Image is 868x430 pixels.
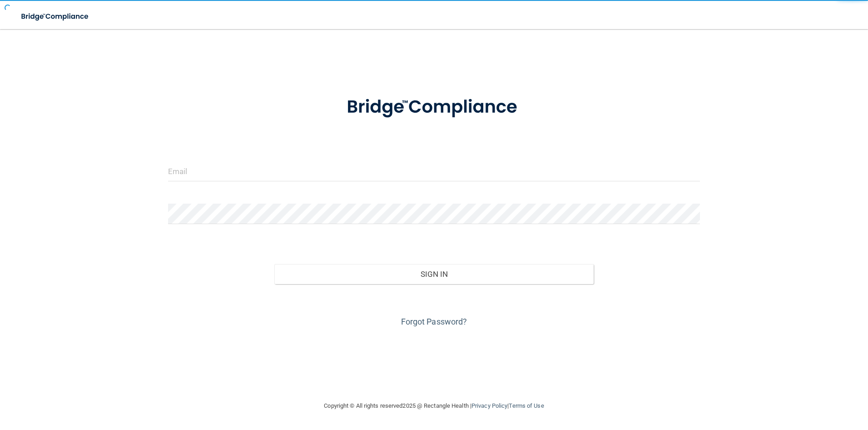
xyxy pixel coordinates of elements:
a: Privacy Policy [471,402,507,409]
button: Sign In [274,264,594,284]
img: bridge_compliance_login_screen.278c3ca4.svg [328,84,540,131]
img: bridge_compliance_login_screen.278c3ca4.svg [14,7,97,26]
a: Terms of Use [509,402,544,409]
input: Email [168,161,700,181]
div: Copyright © All rights reserved 2025 @ Rectangle Health | | [268,391,600,420]
a: Forgot Password? [401,317,467,326]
